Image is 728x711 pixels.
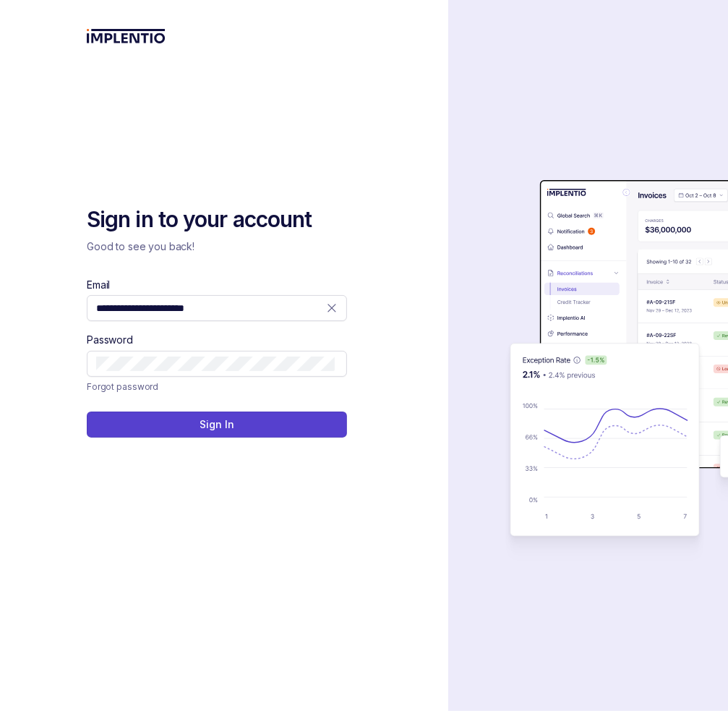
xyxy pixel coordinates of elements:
[87,333,133,347] label: Password
[87,412,347,438] button: Sign In
[87,380,158,394] a: Link Forgot password
[87,29,166,43] img: logo
[87,205,347,234] h2: Sign in to your account
[87,380,158,394] p: Forgot password
[200,417,234,432] p: Sign In
[87,278,110,292] label: Email
[87,239,347,254] p: Good to see you back!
